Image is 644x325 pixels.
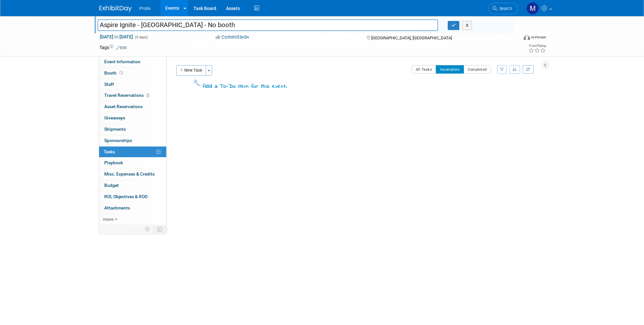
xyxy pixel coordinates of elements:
span: [GEOGRAPHIC_DATA], [GEOGRAPHIC_DATA] [371,36,452,40]
div: Event Rating [528,44,546,47]
span: Misc. Expenses & Credits [104,171,155,177]
a: more [99,214,166,225]
a: Shipments [99,124,166,135]
td: Toggle Event Tabs [153,225,166,233]
span: Tasks [104,149,115,154]
span: (5 days) [134,35,148,39]
a: Attachments [99,203,166,214]
span: Booth not reserved yet [118,70,124,75]
a: ROI, Objectives & ROO [99,191,166,202]
img: ExhibitDay [99,5,132,12]
a: Giveaways [99,113,166,124]
a: Tasks [99,147,166,157]
span: Budget [104,183,119,188]
button: Incomplete [436,65,464,74]
div: In-Person [531,35,546,40]
a: Budget [99,180,166,191]
button: X [462,21,472,30]
a: Travel Reservations2 [99,90,166,101]
span: Shipments [104,127,126,132]
span: [DATE] [DATE] [99,34,133,40]
span: Protiv [139,6,151,11]
span: Playbook [104,160,123,165]
a: Misc. Expenses & Credits [99,169,166,180]
span: Sponsorships [104,138,132,143]
span: Attachments [104,205,130,210]
span: Travel Reservations [104,93,150,98]
span: Event Information [104,59,140,64]
span: Search [497,6,512,11]
span: Giveaways [104,115,125,120]
a: Playbook [99,157,166,168]
span: Staff [104,82,114,87]
img: Format-Inperson.png [524,35,530,40]
td: Tags [99,44,127,51]
a: Sponsorships [99,135,166,146]
a: Search [488,3,518,14]
a: Staff [99,79,166,90]
button: Completed [464,65,491,74]
a: Edit [116,46,127,50]
button: New Task [176,65,206,76]
a: Refresh [523,65,534,74]
span: Asset Reservations [104,104,143,109]
img: Michael Fortinberry [526,2,539,15]
a: Asset Reservations [99,101,166,112]
button: All Tasks [412,65,436,74]
a: Booth [99,68,166,79]
span: to [113,34,119,39]
span: Booth [104,70,124,76]
td: Personalize Event Tab Strip [142,225,153,233]
button: Committed [213,34,252,41]
span: more [103,217,113,222]
span: 2 [145,93,150,98]
span: ROI, Objectives & ROO [104,194,148,199]
a: Event Information [99,56,166,67]
div: Add a To-Do item for this event. [203,83,287,91]
div: Event Format [480,34,547,43]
